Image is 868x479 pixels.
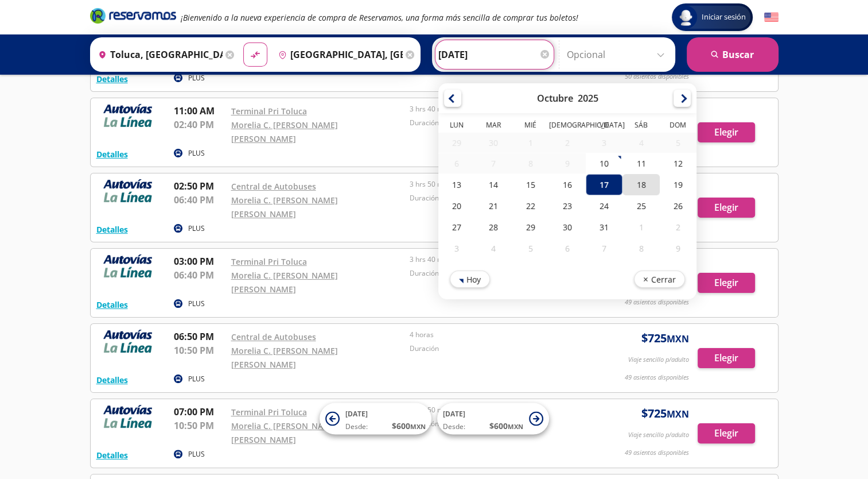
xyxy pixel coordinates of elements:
[231,195,338,219] a: Morelia C. [PERSON_NAME] [PERSON_NAME]
[96,405,159,428] img: RESERVAMOS
[659,153,696,174] div: 12-Oct-25
[628,355,689,365] p: Viaje sencillo p/adulto
[536,92,573,105] div: Octubre
[698,273,755,293] button: Elegir
[188,299,205,309] p: PLUS
[548,153,585,173] div: 09-Oct-25
[586,174,622,195] div: 17-Oct-25
[231,407,307,418] a: Terminal Pri Toluca
[188,374,205,384] p: PLUS
[188,449,205,459] p: PLUS
[698,122,755,142] button: Elegir
[548,120,585,133] th: Jueves
[659,174,696,195] div: 19-Oct-25
[548,217,585,238] div: 30-Oct-25
[687,37,779,72] button: Buscar
[174,419,225,432] p: 10:50 PM
[512,120,548,133] th: Miércoles
[438,238,475,259] div: 03-Nov-25
[94,40,223,69] input: Buscar Origen
[625,72,689,82] p: 50 asientos disponibles
[96,104,159,127] img: RESERVAMOS
[548,195,585,217] div: 23-Oct-25
[641,405,689,422] span: $ 725
[438,174,475,195] div: 13-Oct-25
[96,254,159,277] img: RESERVAMOS
[96,148,128,160] button: Detalles
[475,195,512,217] div: 21-Oct-25
[512,217,548,238] div: 29-Oct-25
[174,405,225,419] p: 07:00 PM
[438,120,475,133] th: Lunes
[586,133,622,153] div: 03-Oct-25
[475,133,512,153] div: 30-Sep-25
[410,104,583,114] p: 3 hrs 40 mins
[548,133,585,153] div: 02-Oct-25
[659,238,696,259] div: 09-Nov-25
[450,271,490,288] button: Hoy
[625,373,689,383] p: 49 asientos disponibles
[345,409,368,419] span: [DATE]
[410,254,583,265] p: 3 hrs 40 mins
[274,40,403,69] input: Buscar Destino
[475,217,512,238] div: 28-Oct-25
[96,223,128,235] button: Detalles
[586,120,622,133] th: Viernes
[410,422,426,431] small: MXN
[698,198,755,218] button: Elegir
[438,153,475,173] div: 06-Oct-25
[622,195,659,217] div: 25-Oct-25
[181,12,578,23] em: ¡Bienvenido a la nueva experiencia de compra de Reservamos, una forma más sencilla de comprar tus...
[438,40,551,69] input: Elegir Fecha
[392,420,426,432] span: $ 600
[622,153,659,174] div: 11-Oct-25
[174,193,225,207] p: 06:40 PM
[96,73,128,85] button: Detalles
[437,403,549,435] button: [DATE]Desde:$600MXN
[698,423,755,443] button: Elegir
[231,331,316,342] a: Central de Autobuses
[548,174,585,195] div: 16-Oct-25
[512,133,548,153] div: 01-Oct-25
[659,120,696,133] th: Domingo
[231,181,316,192] a: Central de Autobuses
[345,422,368,432] span: Desde:
[577,92,598,105] div: 2025
[231,119,338,144] a: Morelia C. [PERSON_NAME] [PERSON_NAME]
[410,343,583,354] p: Duración
[586,195,622,217] div: 24-Oct-25
[586,153,622,174] div: 10-Oct-25
[188,148,205,159] p: PLUS
[410,268,583,279] p: Duración
[174,118,225,132] p: 02:40 PM
[659,195,696,217] div: 26-Oct-25
[641,330,689,347] span: $ 725
[231,420,338,445] a: Morelia C. [PERSON_NAME] [PERSON_NAME]
[90,7,176,24] i: Brand Logo
[764,10,779,25] button: English
[475,153,512,173] div: 07-Oct-25
[622,174,659,195] div: 18-Oct-25
[628,430,689,440] p: Viaje sencillo p/adulto
[475,120,512,133] th: Martes
[659,133,696,153] div: 05-Oct-25
[96,449,128,461] button: Detalles
[508,422,523,431] small: MXN
[410,193,583,203] p: Duración
[698,348,755,368] button: Elegir
[174,104,225,118] p: 11:00 AM
[174,268,225,282] p: 06:40 PM
[174,343,225,357] p: 10:50 PM
[231,270,338,295] a: Morelia C. [PERSON_NAME] [PERSON_NAME]
[512,238,548,259] div: 05-Nov-25
[622,120,659,133] th: Sábado
[438,195,475,217] div: 20-Oct-25
[231,256,307,267] a: Terminal Pri Toluca
[96,299,128,311] button: Detalles
[438,217,475,238] div: 27-Oct-25
[659,217,696,238] div: 02-Nov-25
[512,174,548,195] div: 15-Oct-25
[443,409,465,419] span: [DATE]
[622,238,659,259] div: 08-Nov-25
[231,106,307,117] a: Terminal Pri Toluca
